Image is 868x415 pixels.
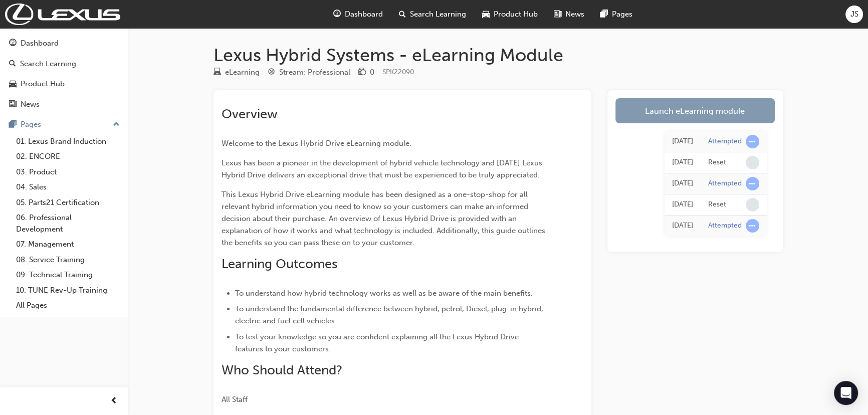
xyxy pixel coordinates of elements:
span: This Lexus Hybrid Drive eLearning module has been designed as a one-stop-shop for all relevant hy... [222,190,547,247]
a: news-iconNews [546,4,592,25]
div: Price [358,66,374,79]
button: Pages [4,115,124,134]
div: Wed Apr 16 2025 10:32:55 GMT+1000 (Australian Eastern Standard Time) [672,199,693,211]
div: Search Learning [20,58,76,70]
span: pages-icon [600,8,608,21]
div: Product Hub [21,78,65,90]
a: All Pages [12,298,124,313]
div: Dashboard [21,38,59,49]
span: money-icon [358,68,366,77]
a: 06. Professional Development [12,210,124,237]
span: news-icon [9,100,17,109]
span: Product Hub [494,9,538,20]
span: up-icon [113,118,120,131]
div: eLearning [225,67,260,78]
span: Search Learning [410,9,466,20]
a: guage-iconDashboard [325,4,391,25]
span: News [565,9,584,20]
span: guage-icon [333,8,341,21]
span: search-icon [399,8,406,21]
span: Lexus has been a pioneer in the development of hybrid vehicle technology and [DATE] Lexus Hybrid ... [222,158,544,179]
div: Attempted [708,179,742,188]
img: Trak [5,4,120,25]
a: pages-iconPages [592,4,640,25]
button: DashboardSearch LearningProduct HubNews [4,32,124,115]
a: 07. Management [12,237,124,252]
span: learningRecordVerb_ATTEMPT-icon [746,219,759,233]
div: Stream: Professional [279,67,350,78]
span: Learning Outcomes [222,256,337,272]
span: Pages [612,9,632,20]
div: Wed May 07 2025 08:46:41 GMT+1000 (Australian Eastern Standard Time) [672,157,693,168]
span: JS [850,9,858,20]
a: Search Learning [4,55,124,73]
button: JS [845,6,863,23]
div: Attempted [708,221,742,231]
span: Dashboard [345,9,383,20]
a: 08. Service Training [12,252,124,268]
span: Who Should Attend? [222,362,342,378]
span: Learning resource code [382,68,414,76]
a: News [4,95,124,114]
a: Dashboard [4,34,124,53]
span: target-icon [268,68,275,77]
div: Stream [268,66,350,79]
span: guage-icon [9,39,17,48]
span: All Staff [222,395,248,404]
a: 02. ENCORE [12,149,124,164]
div: 0 [370,67,374,78]
a: 05. Parts21 Certification [12,195,124,211]
span: car-icon [482,8,490,21]
div: Wed Apr 16 2025 10:32:55 GMT+1000 (Australian Eastern Standard Time) [672,178,693,189]
span: learningRecordVerb_NONE-icon [746,156,759,169]
span: learningResourceType_ELEARNING-icon [213,68,221,77]
span: learningRecordVerb_NONE-icon [746,198,759,212]
div: News [21,99,40,110]
div: Reset [708,158,726,167]
div: Wed May 07 2025 08:46:41 GMT+1000 (Australian Eastern Standard Time) [672,136,693,147]
a: 04. Sales [12,179,124,195]
div: Open Intercom Messenger [834,381,858,405]
a: 09. Technical Training [12,267,124,283]
span: learningRecordVerb_ATTEMPT-icon [746,177,759,190]
span: learningRecordVerb_ATTEMPT-icon [746,135,759,148]
span: To understand the fundamental difference between hybrid, petrol, Diesel, plug-in hybrid, electric... [235,304,545,325]
span: pages-icon [9,120,17,129]
div: Type [213,66,260,79]
span: Overview [222,106,278,122]
h1: Lexus Hybrid Systems - eLearning Module [213,44,783,66]
div: Attempted [708,137,742,146]
span: To understand how hybrid technology works as well as be aware of the main benefits. [235,289,533,298]
a: 10. TUNE Rev-Up Training [12,283,124,298]
a: 01. Lexus Brand Induction [12,134,124,149]
span: news-icon [554,8,561,21]
div: Sat Apr 12 2025 09:19:59 GMT+1000 (Australian Eastern Standard Time) [672,220,693,232]
div: Reset [708,200,726,210]
a: 03. Product [12,164,124,180]
span: prev-icon [110,395,118,407]
span: car-icon [9,80,17,89]
a: car-iconProduct Hub [474,4,546,25]
a: Product Hub [4,75,124,93]
div: Pages [21,119,41,130]
span: Welcome to the Lexus Hybrid Drive eLearning module. [222,139,411,148]
a: search-iconSearch Learning [391,4,474,25]
a: Launch eLearning module [615,98,775,123]
span: search-icon [9,60,16,69]
span: To test your knowledge so you are confident explaining all the Lexus Hybrid Drive features to you... [235,332,521,353]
